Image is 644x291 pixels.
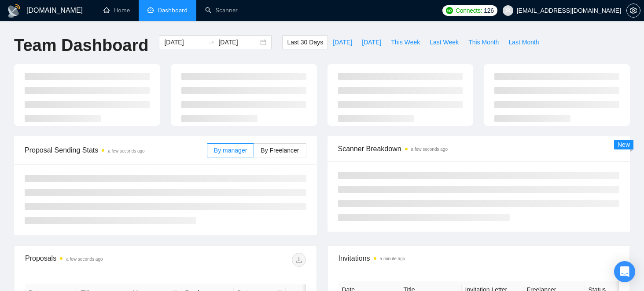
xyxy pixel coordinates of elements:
a: searchScanner [205,7,238,14]
span: Connects: [456,6,482,15]
input: End date [218,37,258,47]
button: [DATE] [357,35,386,49]
span: setting [627,7,640,14]
span: New [618,141,630,148]
time: a few seconds ago [411,147,448,152]
span: 126 [484,6,493,15]
span: This Month [468,37,499,47]
input: Start date [164,37,204,47]
span: Proposal Sending Stats [25,145,207,156]
a: homeHome [103,7,130,14]
button: This Week [386,35,425,49]
span: Last Month [508,37,539,47]
span: user [505,7,511,14]
span: [DATE] [362,37,381,47]
button: Last 30 Days [282,35,328,49]
span: dashboard [147,7,154,13]
span: By manager [214,147,247,154]
button: [DATE] [328,35,357,49]
span: Invitations [339,253,619,264]
span: Last Week [430,37,459,47]
span: This Week [391,37,420,47]
time: a few seconds ago [66,257,103,262]
div: Proposals [25,253,166,267]
h1: Team Dashboard [14,35,148,56]
span: Dashboard [158,7,188,14]
button: Last Week [425,35,464,49]
img: logo [7,4,21,18]
button: Last Month [504,35,544,49]
span: Scanner Breakdown [338,143,620,154]
span: swap-right [208,39,215,46]
span: to [208,39,215,46]
span: Last 30 Days [287,37,323,47]
div: Open Intercom Messenger [614,261,635,282]
span: [DATE] [333,37,352,47]
span: By Freelancer [261,147,299,154]
a: setting [626,7,640,14]
time: a few seconds ago [108,149,144,153]
time: a minute ago [380,256,405,261]
button: setting [626,4,640,18]
img: upwork-logo.png [446,7,453,14]
button: This Month [464,35,504,49]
